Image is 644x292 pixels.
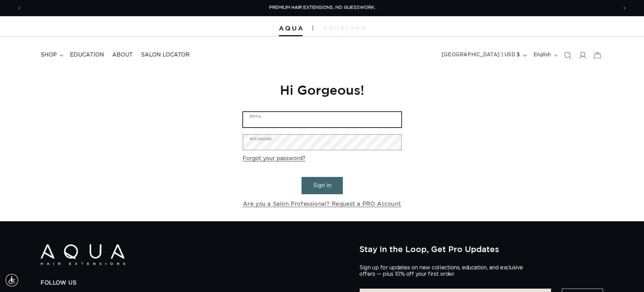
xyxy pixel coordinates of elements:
a: Salon Locator [137,47,194,63]
h1: Hi Gorgeous! [243,82,402,98]
button: Next announcement [617,2,632,15]
a: Are you a Salon Professional? Request a PRO Account [243,199,401,209]
p: Sign up for updates on new collections, education, and exclusive offers — plus 10% off your first... [359,265,528,277]
img: Aqua Hair Extensions [41,244,125,265]
summary: Search [560,48,575,63]
button: English [529,49,560,62]
img: Aqua Hair Extensions [279,26,303,31]
img: aqualyna.com [323,26,365,30]
span: Salon Locator [141,51,190,59]
h2: Follow Us [41,279,349,287]
div: Accessibility Menu [4,273,19,288]
summary: shop [37,47,66,63]
button: Sign in [302,177,343,194]
span: PREMIUM HAIR EXTENSIONS. NO GUESSWORK. [269,5,375,10]
button: Previous announcement [12,2,27,15]
h2: Stay in the Loop, Get Pro Updates [359,244,603,254]
input: Email [243,112,401,127]
a: Forgot your password? [243,154,305,163]
button: [GEOGRAPHIC_DATA] | USD $ [438,49,529,62]
a: Education [66,47,108,63]
iframe: Chat Widget [552,219,644,292]
span: shop [41,51,57,59]
span: English [533,51,551,59]
a: About [108,47,137,63]
span: Education [70,51,104,59]
span: [GEOGRAPHIC_DATA] | USD $ [442,51,520,59]
span: About [112,51,133,59]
